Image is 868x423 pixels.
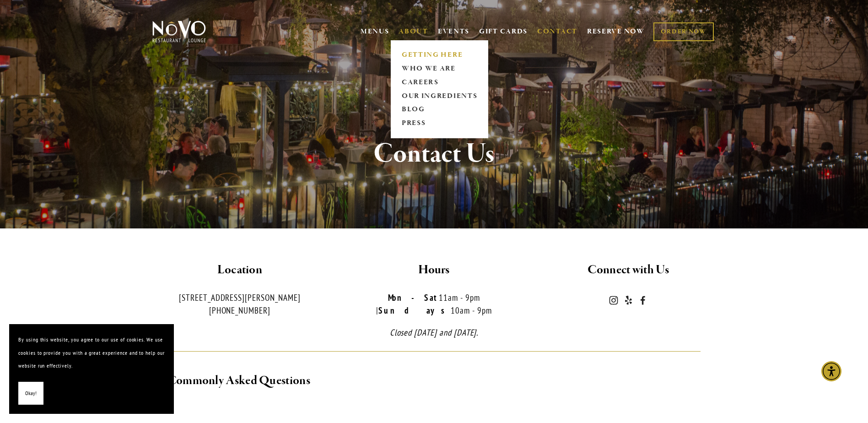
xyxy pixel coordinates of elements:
[399,89,480,103] a: OUR INGREDIENTS
[390,327,479,338] em: Closed [DATE] and [DATE].
[151,291,329,317] p: [STREET_ADDRESS][PERSON_NAME] [PHONE_NUMBER]
[399,103,480,117] a: BLOG
[537,23,577,40] a: CONTACT
[438,27,469,36] a: EVENTS
[624,296,633,305] a: Yelp
[539,260,718,280] h2: Connect with Us
[345,291,523,317] p: 11am - 9pm | 10am - 9pm
[399,76,480,89] a: CAREERS
[361,27,389,36] a: MENUS
[821,361,841,381] div: Accessibility Menu
[399,48,480,62] a: GETTING HERE
[378,305,451,316] strong: Sundays
[18,333,165,373] p: By using this website, you agree to our use of cookies. We use cookies to provide you with a grea...
[653,22,713,41] a: ORDER NOW
[399,117,480,130] a: PRESS
[388,292,439,303] strong: Mon-Sat
[151,20,208,43] img: Novo Restaurant &amp; Lounge
[609,296,618,305] a: Instagram
[638,296,647,305] a: Novo Restaurant and Lounge
[151,260,329,280] h2: Location
[25,387,37,400] span: Okay!
[373,136,495,171] strong: Contact Us
[345,260,523,280] h2: Hours
[399,62,480,76] a: WHO WE ARE
[9,324,174,414] section: Cookie banner
[479,23,528,40] a: GIFT CARDS
[167,371,701,390] h2: Commonly Asked Questions
[399,27,428,36] a: ABOUT
[18,382,43,405] button: Okay!
[587,23,645,40] a: RESERVE NOW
